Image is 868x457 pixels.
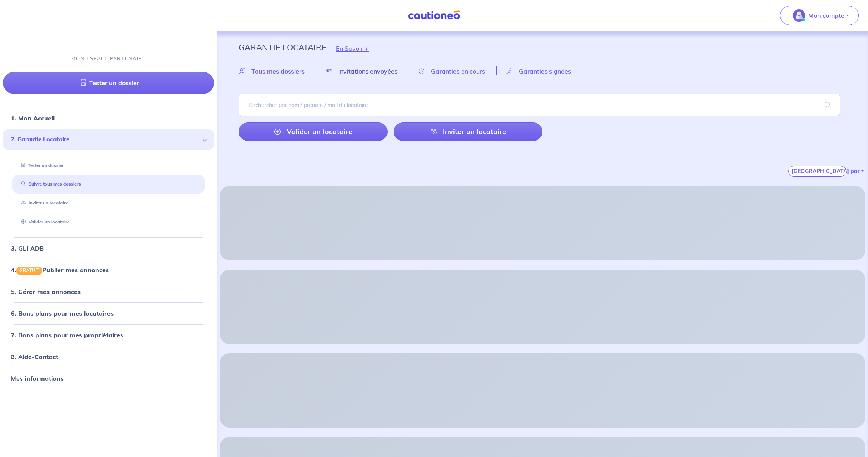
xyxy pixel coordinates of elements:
[18,163,64,168] a: Tester un dossier
[11,266,109,274] a: 4.GRATUITPublier mes annonces
[431,67,485,75] span: Garanties en cours
[239,67,316,75] a: Tous mes dossiers
[18,181,81,187] a: Suivre tous mes dossiers
[394,122,542,141] a: Inviter un locataire
[11,375,64,382] a: Mes informations
[11,331,123,339] a: 7. Bons plans pour mes propriétaires
[793,9,805,22] img: illu_account_valid_menu.svg
[12,178,205,191] div: Suivre tous mes dossiers
[3,72,214,94] a: Tester un dossier
[326,37,378,60] button: En Savoir +
[3,327,214,343] div: 7. Bons plans pour mes propriétaires
[18,200,68,206] a: Inviter un locataire
[519,67,571,75] span: Garanties signées
[338,67,398,75] span: Invitations envoyées
[239,94,840,116] input: Rechercher par nom / prénom / mail du locataire
[3,306,214,321] div: 6. Bons plans pour mes locataires
[12,197,205,210] div: Inviter un locataire
[11,244,44,252] a: 3. GLI ADB
[3,262,214,278] div: 4.GRATUITPublier mes annonces
[815,94,840,116] span: search
[788,166,846,177] button: [GEOGRAPHIC_DATA] par
[18,219,70,225] a: Valider un locataire
[239,40,326,54] p: Garantie Locataire
[11,135,200,144] span: 2. Garantie Locataire
[3,371,214,386] div: Mes informations
[497,67,582,75] a: Garanties signées
[71,55,146,62] p: MON ESPACE PARTENAIRE
[3,284,214,299] div: 5. Gérer mes annonces
[3,349,214,364] div: 8. Aide-Contact
[12,216,205,228] div: Valider un locataire
[11,353,58,361] a: 8. Aide-Contact
[11,288,81,296] a: 5. Gérer mes annonces
[239,122,387,141] a: Valider un locataire
[405,10,463,20] img: Cautioneo
[3,110,214,126] div: 1. Mon Accueil
[316,67,409,75] a: Invitations envoyées
[808,11,844,20] p: Mon compte
[409,67,496,75] a: Garanties en cours
[12,159,205,172] div: Tester un dossier
[11,114,55,122] a: 1. Mon Accueil
[780,6,859,25] button: illu_account_valid_menu.svgMon compte
[3,129,214,150] div: 2. Garantie Locataire
[251,67,305,75] span: Tous mes dossiers
[11,309,114,317] a: 6. Bons plans pour mes locataires
[3,241,214,256] div: 3. GLI ADB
